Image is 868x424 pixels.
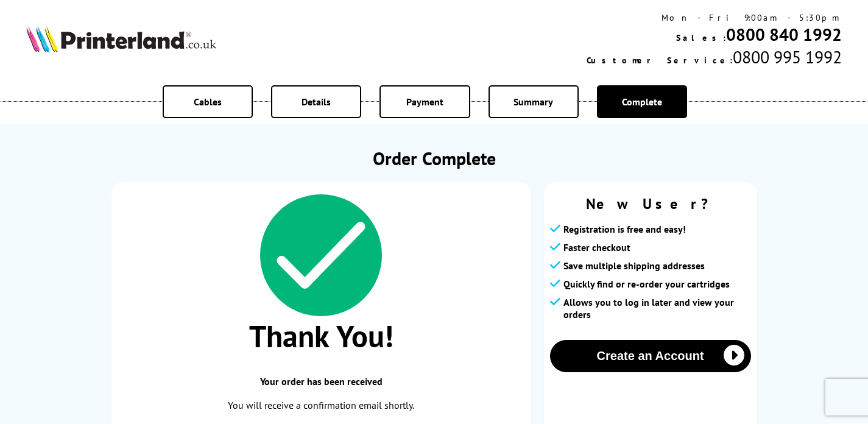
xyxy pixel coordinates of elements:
[676,32,726,43] span: Sales:
[124,375,519,387] span: Your order has been received
[194,96,222,108] span: Cables
[406,96,443,108] span: Payment
[513,96,553,108] span: Summary
[124,316,519,356] span: Thank You!
[550,340,751,372] button: Create an Account
[726,23,842,46] a: 0800 840 1992
[622,96,662,108] span: Complete
[563,278,730,290] span: Quickly find or re-order your cartridges
[563,260,705,272] span: Save multiple shipping addresses
[550,194,751,213] span: New User?
[563,296,751,320] span: Allows you to log in later and view your orders
[26,26,216,52] img: Printerland Logo
[733,46,842,68] span: 0800 995 1992
[563,223,686,235] span: Registration is free and easy!
[563,241,630,253] span: Faster checkout
[587,12,842,23] div: Mon - Fri 9:00am - 5:30pm
[587,55,733,66] span: Customer Service:
[111,146,757,170] h1: Order Complete
[124,397,519,414] p: You will receive a confirmation email shortly.
[302,96,331,108] span: Details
